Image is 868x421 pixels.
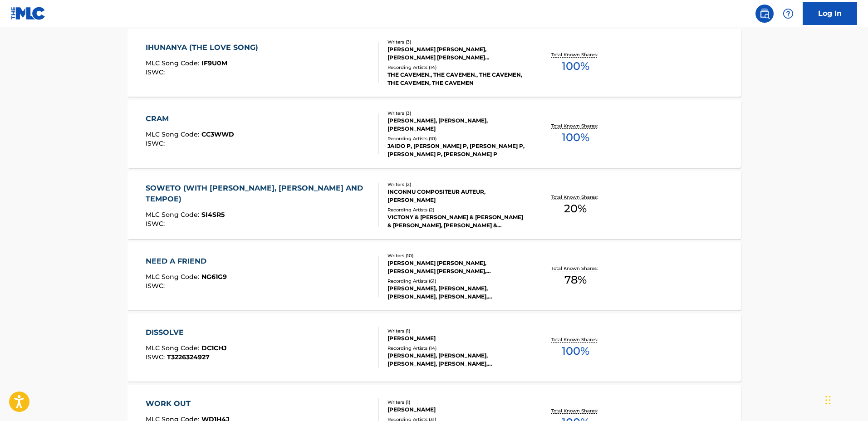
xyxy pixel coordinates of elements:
span: MLC Song Code : [146,210,201,219]
span: ISWC : [146,220,167,228]
a: SOWETO (WITH [PERSON_NAME], [PERSON_NAME] AND TEMPOE)MLC Song Code:SI4SR5ISWC:Writers (2)INCONNU ... [128,171,741,239]
span: MLC Song Code : [146,59,201,67]
div: Recording Artists ( 2 ) [387,206,525,213]
div: WORK OUT [146,398,230,409]
span: 100 % [562,129,589,146]
span: ISWC : [146,353,167,361]
div: Help [779,5,797,23]
img: MLC Logo [11,7,46,20]
div: Writers ( 2 ) [387,181,525,188]
div: Writers ( 3 ) [387,110,525,117]
a: DISSOLVEMLC Song Code:DC1CHJISWC:T3226324927Writers (1)[PERSON_NAME]Recording Artists (14)[PERSON... [128,313,741,382]
div: Recording Artists ( 14 ) [387,345,525,352]
div: IHUNANYA (THE LOVE SONG) [146,42,263,53]
div: Writers ( 1 ) [387,328,525,334]
span: 78 % [564,272,587,288]
div: VICTONY & [PERSON_NAME] & [PERSON_NAME] & [PERSON_NAME], [PERSON_NAME] & [PERSON_NAME] & [PERSON_... [387,213,525,230]
div: JAIDO P, [PERSON_NAME] P, [PERSON_NAME] P, [PERSON_NAME] P, [PERSON_NAME] P [387,142,525,158]
div: [PERSON_NAME], [PERSON_NAME], [PERSON_NAME], [PERSON_NAME], [PERSON_NAME] [387,284,525,301]
p: Total Known Shares: [551,194,600,201]
span: MLC Song Code : [146,130,201,138]
iframe: Chat Widget [823,377,868,421]
div: Recording Artists ( 10 ) [387,135,525,142]
div: [PERSON_NAME] [387,406,525,414]
span: ISWC : [146,282,167,290]
a: Log In [803,2,857,25]
span: ISWC : [146,68,167,76]
p: Total Known Shares: [551,265,600,272]
div: THE CAVEMEN., THE CAVEMEN., THE CAVEMEN, THE CAVEMEN, THE CAVEMEN [387,71,525,87]
a: NEED A FRIENDMLC Song Code:NG61G9ISWC:Writers (10)[PERSON_NAME] [PERSON_NAME], [PERSON_NAME] [PER... [128,242,741,310]
span: T3226324927 [167,353,210,361]
span: 100 % [562,343,589,359]
a: CRAMMLC Song Code:CC3WWDISWC:Writers (3)[PERSON_NAME], [PERSON_NAME], [PERSON_NAME]Recording Arti... [128,100,741,168]
div: SOWETO (WITH [PERSON_NAME], [PERSON_NAME] AND TEMPOE) [146,183,371,205]
div: Recording Artists ( 14 ) [387,64,525,71]
a: IHUNANYA (THE LOVE SONG)MLC Song Code:IF9U0MISWC:Writers (3)[PERSON_NAME] [PERSON_NAME], [PERSON_... [128,29,741,97]
img: search [759,8,770,19]
div: Writers ( 1 ) [387,399,525,406]
p: Total Known Shares: [551,336,600,343]
span: 20 % [564,201,587,217]
span: DC1CHJ [201,344,227,352]
img: help [783,8,794,19]
div: [PERSON_NAME] [PERSON_NAME], [PERSON_NAME] [PERSON_NAME], [PERSON_NAME], [PERSON_NAME] [PERSON_NA... [387,259,525,275]
div: NEED A FRIEND [146,256,227,267]
p: Total Known Shares: [551,407,600,414]
div: [PERSON_NAME] [387,334,525,343]
div: [PERSON_NAME], [PERSON_NAME], [PERSON_NAME] [387,117,525,133]
div: DISSOLVE [146,327,227,338]
span: CC3WWD [201,130,234,138]
div: Writers ( 10 ) [387,252,525,259]
span: NG61G9 [201,273,227,281]
span: SI4SR5 [201,210,225,219]
p: Total Known Shares: [551,51,600,58]
span: MLC Song Code : [146,273,201,281]
div: [PERSON_NAME], [PERSON_NAME], [PERSON_NAME], [PERSON_NAME], [PERSON_NAME] [387,352,525,368]
div: Writers ( 3 ) [387,39,525,45]
span: MLC Song Code : [146,344,201,352]
div: [PERSON_NAME] [PERSON_NAME], [PERSON_NAME] [PERSON_NAME] [PERSON_NAME] [387,45,525,62]
div: Recording Artists ( 61 ) [387,278,525,284]
span: ISWC : [146,139,167,147]
span: 100 % [562,58,589,74]
div: Drag [825,387,831,414]
div: CRAM [146,113,234,124]
a: Public Search [755,5,774,23]
p: Total Known Shares: [551,122,600,129]
div: INCONNU COMPOSITEUR AUTEUR, [PERSON_NAME] [387,188,525,204]
span: IF9U0M [201,59,227,67]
